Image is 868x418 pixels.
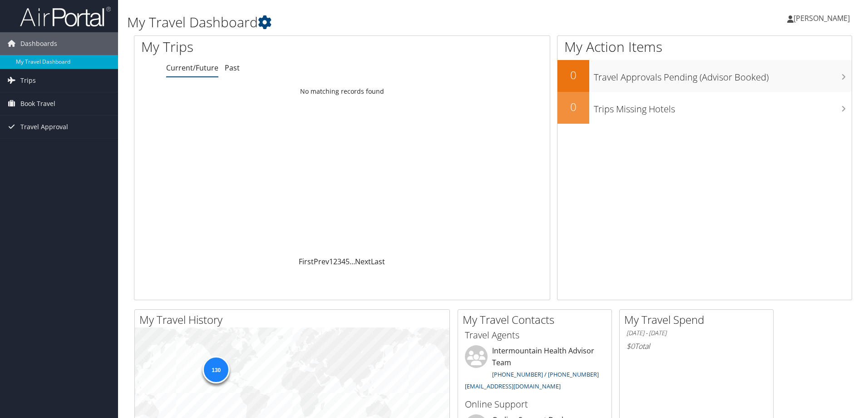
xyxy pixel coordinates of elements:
[127,13,615,32] h1: My Travel Dashboard
[141,37,370,56] h1: My Trips
[626,341,766,351] h6: Total
[557,92,852,124] a: 0Trips Missing Hotels
[594,66,852,84] h3: Travel Approvals Pending (Advisor Booked)
[557,60,852,92] a: 0Travel Approvals Pending (Advisor Booked)
[350,257,355,267] span: …
[337,257,341,267] a: 3
[329,257,333,267] a: 1
[299,257,314,267] a: First
[166,63,218,73] a: Current/Future
[314,257,329,267] a: Prev
[787,5,859,32] a: [PERSON_NAME]
[20,69,36,92] span: Trips
[333,257,337,267] a: 2
[20,116,68,138] span: Travel Approval
[345,257,350,267] a: 5
[460,345,609,394] li: Intermountain Health Advisor Team
[624,312,773,327] h2: My Travel Spend
[594,98,852,116] h3: Trips Missing Hotels
[341,257,345,267] a: 4
[225,63,240,73] a: Past
[20,92,55,115] span: Book Travel
[355,257,371,267] a: Next
[557,67,589,83] h2: 0
[202,356,230,383] div: 130
[465,382,561,390] a: [EMAIL_ADDRESS][DOMAIN_NAME]
[557,37,852,56] h1: My Action Items
[465,398,605,411] h3: Online Support
[20,32,57,55] span: Dashboards
[465,329,605,342] h3: Travel Agents
[371,257,385,267] a: Last
[139,312,449,327] h2: My Travel History
[20,6,111,27] img: airportal-logo.png
[626,329,766,337] h6: [DATE] - [DATE]
[134,83,550,100] td: No matching records found
[626,341,635,351] span: $0
[557,99,589,115] h2: 0
[794,13,850,23] span: [PERSON_NAME]
[463,312,612,327] h2: My Travel Contacts
[492,370,599,378] a: [PHONE_NUMBER] / [PHONE_NUMBER]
